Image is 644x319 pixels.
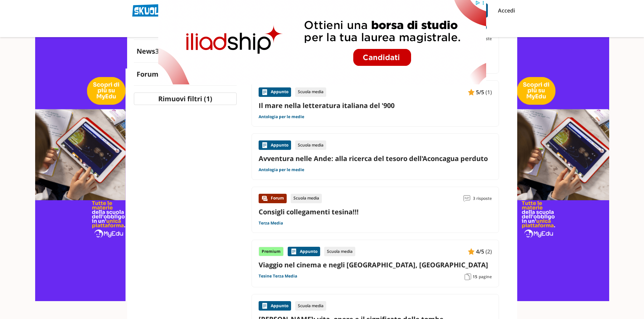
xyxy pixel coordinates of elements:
label: Forum [137,70,170,79]
div: Scuola media [295,140,326,150]
span: 34 [155,47,163,56]
img: Appunti contenuto [261,302,268,309]
div: Appunto [259,140,291,150]
a: Viaggio nel cinema e negli [GEOGRAPHIC_DATA], [GEOGRAPHIC_DATA] [259,260,492,269]
div: Appunto [259,87,291,97]
img: Appunti contenuto [261,142,268,149]
div: Scuola media [291,194,322,203]
a: Il mare nella letteratura italiana del '900 [259,101,492,110]
div: Premium [259,247,284,256]
img: Forum contenuto [261,195,268,202]
div: Appunto [288,247,320,256]
span: 4/5 [476,247,484,256]
img: Appunti contenuto [261,89,268,96]
label: News [137,47,163,56]
span: 15 [473,274,477,280]
button: Rimuovi filtri (1) [134,92,237,105]
img: Appunti contenuto [468,89,475,96]
a: Consigli collegamenti tesina!!! [259,207,359,216]
div: Appunto [259,301,291,311]
img: Appunti contenuto [468,248,475,255]
a: Antologia per le medie [259,114,304,119]
span: (2) [485,247,492,256]
img: Commenti lettura [463,195,470,202]
a: Avventura nelle Ande: alla ricerca del tesoro dell'Aconcagua perduto [259,154,492,163]
span: 3 risposte [473,194,492,203]
a: Antologia per le medie [259,167,304,172]
span: (1) [485,88,492,97]
a: Accedi [498,3,512,18]
div: Forum [259,194,287,203]
img: Pagine [464,273,471,280]
span: pagine [479,274,492,280]
a: Tesine Terza Media [259,273,297,279]
a: Terza Media [259,220,283,226]
span: 5/5 [476,88,484,97]
div: Scuola media [295,87,326,97]
img: Appunti contenuto [290,248,297,255]
div: Scuola media [295,301,326,311]
div: Scuola media [324,247,355,256]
